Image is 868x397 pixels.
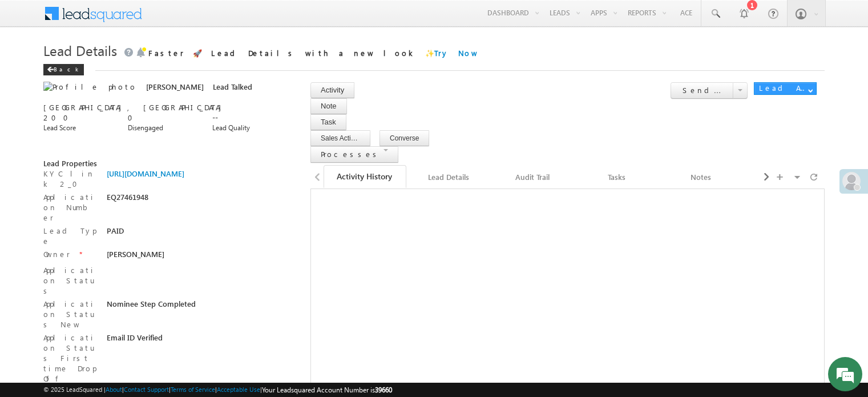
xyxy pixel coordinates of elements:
div: Lead Details [417,170,480,184]
label: KYC link 2_0 [43,169,100,189]
a: [URL][DOMAIN_NAME] [107,169,184,178]
span: Processes [321,149,381,159]
button: Send Email [671,82,733,99]
span: Faster 🚀 Lead Details with a new look ✨ [148,48,478,58]
label: Application Number [43,192,100,223]
a: Acceptable Use [217,386,260,393]
div: Email ID Verified [107,332,206,348]
label: Application Status New [43,299,100,330]
div: -- [212,113,290,123]
div: 0 [128,113,206,123]
button: Sales Activity [310,130,370,146]
span: [PERSON_NAME] [146,82,204,91]
span: Lead Details [43,41,117,59]
div: Audit Trail [500,170,564,184]
a: About [106,386,122,393]
div: Lead Score [43,123,122,133]
span: [PERSON_NAME] [107,249,164,259]
div: Notes [669,170,732,184]
button: Task [310,114,346,130]
div: Documents [753,170,817,184]
button: Processes [310,146,398,163]
a: Documents [744,165,827,189]
span: [GEOGRAPHIC_DATA], [GEOGRAPHIC_DATA] [43,102,227,112]
div: Nominee Step Completed [107,299,206,315]
span: 39660 [375,386,392,394]
a: Activity History [324,165,406,188]
span: Lead Talked [213,82,252,91]
label: Application Status [43,265,100,296]
div: EQ27461948 [107,192,206,208]
button: Lead Actions [754,82,817,95]
a: Back [43,63,90,73]
button: Activity [310,82,354,98]
button: Converse [380,130,429,146]
a: Audit Trail [491,165,574,189]
button: Note [310,98,346,114]
div: Disengaged [128,123,206,133]
div: Back [43,64,84,75]
div: PAID [107,226,206,242]
a: Tasks [576,165,659,189]
div: Activity History [333,170,396,183]
div: 200 [43,113,122,123]
label: Owner [43,249,70,259]
div: Lead Quality [212,123,290,133]
a: +xx-xxxxxxxx05 [43,92,128,102]
label: Lead Type [43,226,100,246]
div: Lead Actions [759,83,808,93]
a: Lead Details [407,165,490,189]
div: Tasks [585,170,648,184]
span: Your Leadsquared Account Number is [262,386,392,394]
a: Try Now [434,48,478,58]
img: Profile photo [43,82,137,92]
span: Send Email [683,85,759,95]
a: Notes [660,165,742,189]
span: Lead Properties [43,158,97,168]
label: Application Status First time Drop Off [43,332,100,384]
a: Terms of Service [171,386,215,393]
span: © 2025 LeadSquared | | | | | [43,384,392,395]
a: Contact Support [124,386,169,393]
